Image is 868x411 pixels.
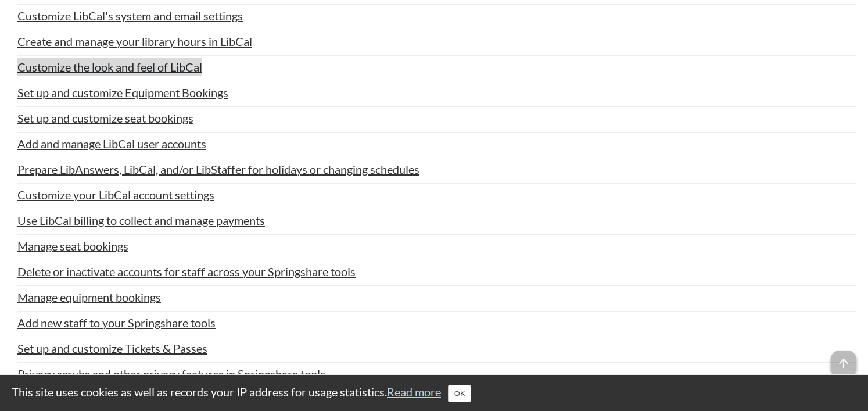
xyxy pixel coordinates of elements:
[17,7,243,24] a: Customize LibCal's system and email settings
[17,109,193,127] a: Set up and customize seat bookings
[17,186,214,203] a: Customize your LibCal account settings
[17,237,128,255] a: Manage seat bookings
[17,58,202,76] a: Customize the look and feel of LibCal
[387,385,441,399] a: Read more
[17,365,325,383] a: Privacy scrubs and other privacy features in Springshare tools
[17,314,216,331] a: Add new staff to your Springshare tools
[17,33,252,50] a: Create and manage your library hours in LibCal
[17,263,356,280] a: Delete or inactivate accounts for staff across your Springshare tools
[831,352,856,366] a: arrow_upward
[448,385,471,402] button: Close
[17,135,206,152] a: Add and manage LibCal user accounts
[17,339,207,357] a: Set up and customize Tickets & Passes
[17,160,419,178] a: Prepare LibAnswers, LibCal, and/or LibStaffer for holidays or changing schedules
[17,212,265,229] a: Use LibCal billing to collect and manage payments
[17,84,228,101] a: Set up and customize Equipment Bookings
[831,351,856,376] span: arrow_upward
[17,288,161,306] a: Manage equipment bookings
